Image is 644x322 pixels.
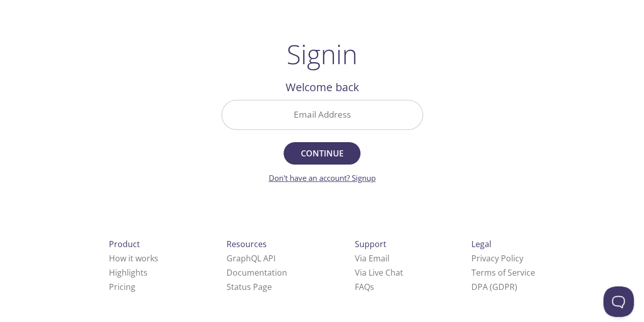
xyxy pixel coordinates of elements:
a: Pricing [109,281,135,292]
a: Highlights [109,267,148,278]
iframe: Help Scout Beacon - Open [603,286,634,317]
span: Legal [471,238,491,250]
a: How it works [109,253,158,264]
span: Continue [295,146,349,160]
span: Support [355,238,386,250]
span: s [370,281,374,292]
a: Terms of Service [471,267,535,278]
a: FAQ [355,281,374,292]
a: Via Email [355,253,389,264]
a: Status Page [227,281,272,292]
button: Continue [284,142,360,165]
a: Don't have an account? Signup [269,173,376,183]
a: Via Live Chat [355,267,403,278]
a: Documentation [227,267,287,278]
a: Privacy Policy [471,253,523,264]
span: Resources [227,238,267,250]
span: Product [109,238,140,250]
h1: Signin [287,39,357,69]
a: GraphQL API [227,253,275,264]
a: DPA (GDPR) [471,281,517,292]
h2: Welcome back [221,78,423,96]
